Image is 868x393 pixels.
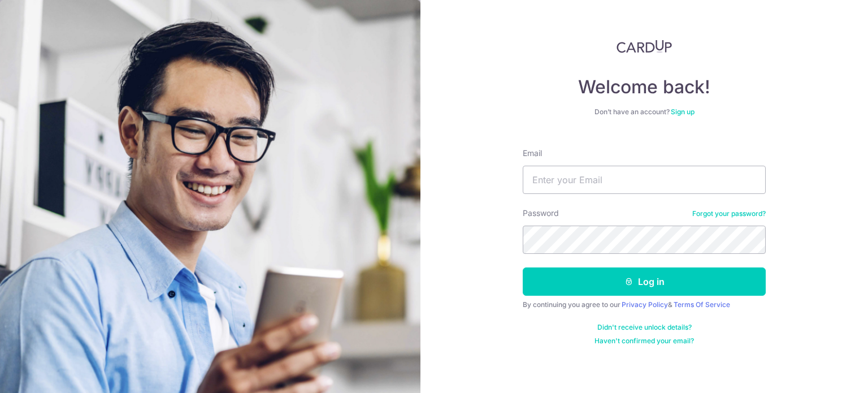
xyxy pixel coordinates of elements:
[597,323,692,332] a: Didn't receive unlock details?
[622,300,668,309] a: Privacy Policy
[523,300,766,309] div: By continuing you agree to our &
[671,107,695,116] a: Sign up
[523,166,766,194] input: Enter your Email
[523,76,766,98] h4: Welcome back!
[692,209,766,218] a: Forgot your password?
[523,107,766,116] div: Don’t have an account?
[523,267,766,296] button: Log in
[674,300,730,309] a: Terms Of Service
[594,336,694,346] a: Haven't confirmed your email?
[523,208,559,219] label: Password
[523,148,542,159] label: Email
[617,40,672,53] img: CardUp Logo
